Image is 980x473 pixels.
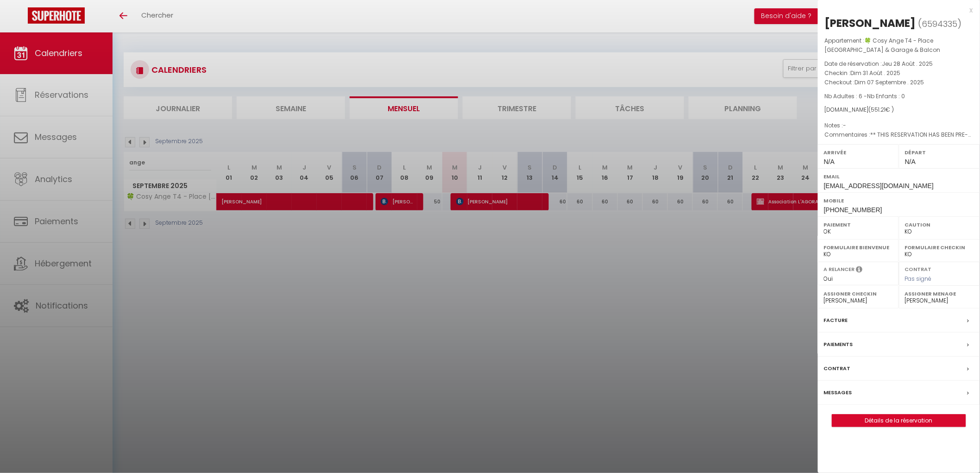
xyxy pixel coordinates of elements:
[905,220,974,229] label: Caution
[825,130,973,139] p: Commentaires :
[824,289,893,298] label: Assigner Checkin
[843,121,847,129] span: -
[824,340,853,349] label: Paiements
[918,17,962,30] span: ( )
[905,275,932,283] span: Pas signé
[824,243,893,252] label: Formulaire Bienvenue
[818,5,973,16] div: x
[824,148,893,157] label: Arrivée
[824,206,882,214] span: [PHONE_NUMBER]
[882,60,933,68] span: Jeu 28 Août . 2025
[825,106,973,114] div: [DOMAIN_NAME]
[867,92,905,100] span: Nb Enfants : 0
[825,16,916,31] div: [PERSON_NAME]
[832,414,966,427] button: Détails de la réservation
[905,158,916,165] span: N/A
[869,106,894,114] span: ( € )
[824,182,934,189] span: [EMAIL_ADDRESS][DOMAIN_NAME]
[824,315,848,325] label: Facture
[824,158,835,165] span: N/A
[922,18,958,30] span: 6594335
[851,69,901,77] span: Dim 31 Août . 2025
[905,265,932,271] label: Contrat
[905,243,974,252] label: Formulaire Checkin
[905,148,974,157] label: Départ
[855,78,924,86] span: Dim 07 Septembre . 2025
[825,92,905,100] span: Nb Adultes : 6 -
[832,415,966,427] a: Détails de la réservation
[871,106,886,114] span: 551.21
[824,172,974,181] label: Email
[824,220,893,229] label: Paiement
[825,59,973,69] p: Date de réservation :
[825,78,973,87] p: Checkout :
[824,196,974,205] label: Mobile
[905,289,974,298] label: Assigner Menage
[856,265,863,276] i: Sélectionner OUI si vous souhaiter envoyer les séquences de messages post-checkout
[824,265,855,273] label: A relancer
[825,37,941,54] span: 🍀 Cosy Ange T4 - Place [GEOGRAPHIC_DATA] & Garage & Balcon
[825,69,973,78] p: Checkin :
[824,388,852,397] label: Messages
[825,121,973,130] p: Notes :
[7,4,35,32] button: Ouvrir le widget de chat LiveChat
[824,364,851,373] label: Contrat
[825,36,973,55] p: Appartement :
